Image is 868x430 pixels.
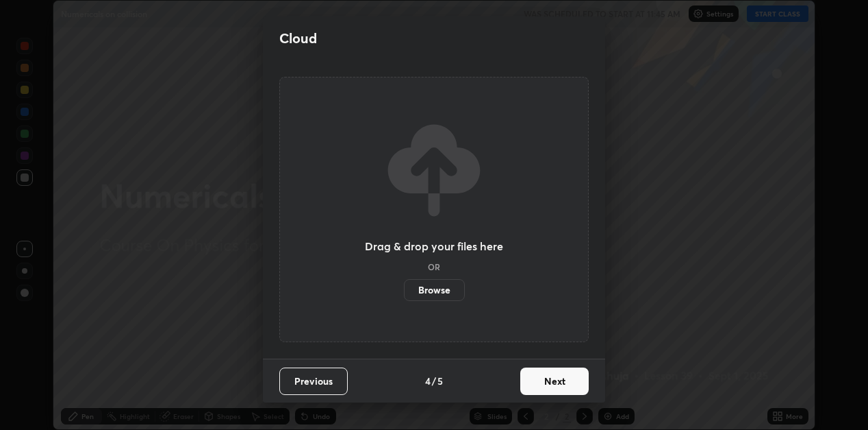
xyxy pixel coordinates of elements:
h5: OR [428,263,440,271]
h4: 4 [425,374,431,388]
h2: Cloud [279,29,317,47]
h4: / [432,374,436,388]
h4: 5 [437,374,443,388]
h3: Drag & drop your files here [365,241,503,252]
button: Next [520,368,589,395]
button: Previous [279,368,348,395]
